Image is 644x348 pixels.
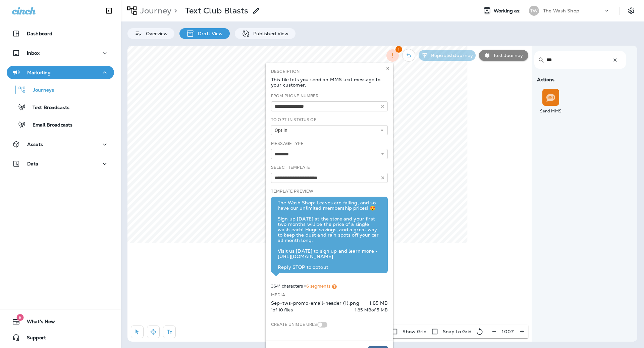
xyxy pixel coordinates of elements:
label: To Opt-In Status Of [271,117,316,122]
p: Journey [138,6,171,16]
span: 1 [395,46,402,53]
p: Show Grid [402,329,426,334]
label: Create Unique URLs [271,322,317,327]
p: Overview [143,31,168,36]
button: Opt In [271,125,388,135]
button: Assets [7,138,114,151]
div: Actions [534,77,633,82]
p: Text Broadcasts [26,105,69,111]
p: Inbox [27,50,40,56]
p: Data [27,161,39,166]
p: Snap to Grid [443,329,472,334]
label: Media [271,292,285,298]
button: Inbox [7,46,114,60]
div: 1.85 MB [369,300,388,306]
button: Dashboard [7,27,114,40]
button: Text Broadcasts [7,100,114,114]
span: 6 [16,314,23,321]
span: 364* characters = [271,283,337,289]
button: Test Journey [479,50,528,61]
button: Data [7,157,114,170]
div: The Wash Shop: Leaves are falling, and so have our unlimited membership prices! 😍 Sign up [DATE] ... [278,200,381,270]
p: 100 % [502,329,515,334]
button: Support [7,331,114,344]
p: Assets [27,142,43,147]
p: Draft View [195,31,223,36]
p: Dashboard [27,31,52,36]
p: Journeys [26,87,54,94]
p: Test Journey [490,53,523,58]
label: Select Template [271,165,310,170]
div: Sep-tws-promo-email-header (1).png [271,300,368,306]
span: Support [20,335,46,343]
button: Marketing [7,66,114,79]
button: Collapse Sidebar [100,4,118,17]
button: Journeys [7,83,114,97]
p: Marketing [27,70,51,75]
label: Message Type [271,141,304,146]
span: 6 segments [306,283,330,289]
div: This tile lets you send an MMS text message to your customer. [271,68,388,88]
p: Text Club Blasts [185,6,248,16]
div: TW [529,6,539,16]
button: 6What's New [7,315,114,328]
p: 1 of 10 files [271,307,293,313]
button: Settings [625,5,637,17]
p: The Wash Shop [543,8,579,13]
span: Opt In [275,128,290,133]
p: > [171,6,177,16]
span: What's New [20,319,55,327]
p: Published View [250,31,289,36]
p: Email Broadcasts [26,122,72,129]
label: Description [271,69,300,74]
label: Template Preview [271,189,313,194]
span: Working as: [494,8,522,14]
div: Send MMS [536,108,566,114]
label: From Phone Number [271,93,318,99]
p: 1.85 MB of 5 MB [355,307,388,313]
button: Email Broadcasts [7,117,114,132]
